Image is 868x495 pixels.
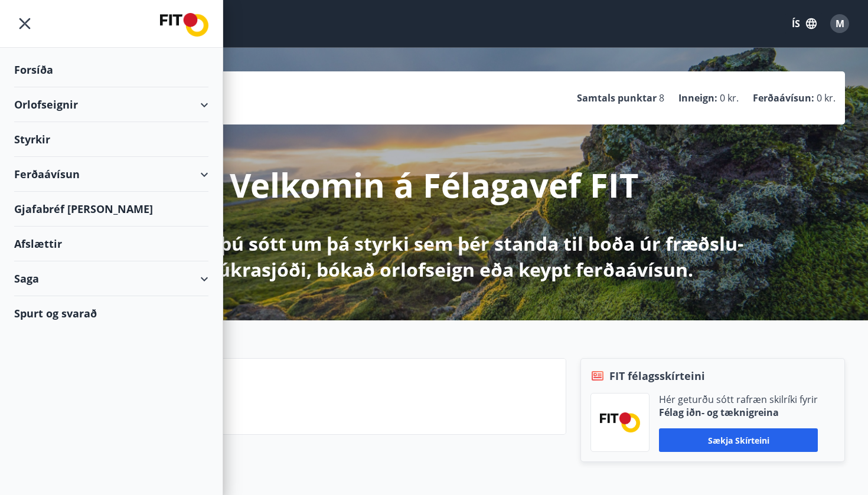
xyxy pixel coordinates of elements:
[14,261,208,296] div: Saga
[659,428,818,452] button: Sækja skírteini
[160,13,208,37] img: union_logo
[577,91,657,104] p: Samtals punktar
[230,162,638,207] p: Velkomin á Félagavef FIT
[785,13,823,34] button: ÍS
[14,53,208,87] div: Forsíða
[14,87,208,122] div: Orlofseignir
[825,9,854,38] button: M
[14,157,208,192] div: Ferðaávísun
[600,412,640,432] img: FPQVkF9lTnNbbaRSFyT17YYeljoOGk5m51IhT0bO.png
[609,368,705,383] span: FIT félagsskírteini
[720,91,739,104] span: 0 kr.
[659,406,818,419] p: Félag iðn- og tæknigreina
[659,91,664,104] span: 8
[678,91,717,104] p: Inneign :
[110,388,556,408] p: Spurt og svarað
[836,17,844,30] span: M
[817,91,836,104] span: 0 kr.
[14,13,35,34] button: menu
[14,227,208,261] div: Afslættir
[14,122,208,157] div: Styrkir
[659,393,818,406] p: Hér geturðu sótt rafræn skilríki fyrir
[122,231,746,283] p: Hér getur þú sótt um þá styrki sem þér standa til boða úr fræðslu- og sjúkrasjóði, bókað orlofsei...
[753,91,814,104] p: Ferðaávísun :
[14,192,208,227] div: Gjafabréf [PERSON_NAME]
[14,296,208,330] div: Spurt og svarað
